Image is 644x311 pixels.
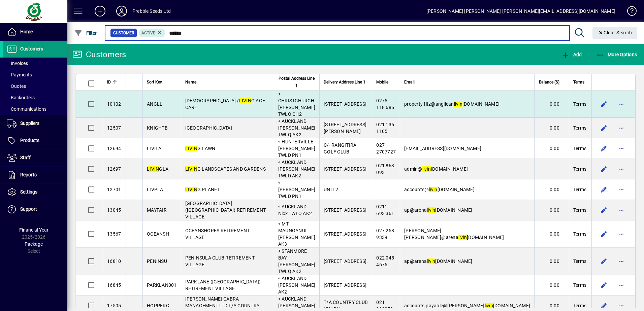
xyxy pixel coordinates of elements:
[3,92,67,103] a: Backorders
[3,132,67,149] a: Products
[324,142,356,154] span: C/- RANGITIRA GOLF CLUB
[141,31,155,35] span: Active
[404,166,468,172] span: admin@ [DOMAIN_NAME]
[7,106,46,112] span: Communications
[20,189,37,195] span: Settings
[278,204,312,216] span: < AUCKLAND Nick TWLQ AK2
[324,166,366,172] span: [STREET_ADDRESS]
[147,166,159,172] em: LIVIN
[3,149,67,166] a: Staff
[278,91,315,117] span: < CHRISTCHURCH [PERSON_NAME] TWLO CH2
[278,160,315,178] span: < AUCKLAND [PERSON_NAME] TWLD AK2
[616,143,627,154] button: More options
[404,78,530,86] div: Email
[573,231,586,237] span: Terms
[573,282,586,288] span: Terms
[599,280,609,290] button: Edit
[107,146,121,151] span: 12694
[185,255,255,267] span: PENINSULA CLUB RETIREMENT VILLAGE
[185,187,220,192] span: G PLANET
[324,187,339,192] span: UNIT 2
[278,248,315,274] span: < STANMORE BAY [PERSON_NAME] TWLQ AK2
[599,99,609,109] button: Edit
[622,1,636,23] a: Knowledge Base
[147,207,167,213] span: MAYFAIR
[3,115,67,132] a: Suppliers
[3,103,67,115] a: Communications
[7,61,28,66] span: Invoices
[239,98,251,103] em: LIVIN
[278,180,315,199] span: < [PERSON_NAME] TWLD PN1
[74,30,97,36] span: Filter
[534,248,569,275] td: 0.00
[73,27,99,39] button: Filter
[534,220,569,248] td: 0.00
[596,52,637,57] span: More Options
[107,231,121,237] span: 13567
[185,201,266,219] span: [GEOGRAPHIC_DATA] ([GEOGRAPHIC_DATA]) RETIREMENT VILLAGE
[539,78,559,86] span: Balance ($)
[107,78,122,86] div: ID
[324,231,366,237] span: [STREET_ADDRESS]
[427,207,435,213] em: livin
[376,78,388,86] span: Mobile
[404,146,481,151] span: [EMAIL_ADDRESS][DOMAIN_NAME]
[20,29,33,34] span: Home
[534,118,569,138] td: 0.00
[404,303,530,308] span: accounts.payable@[PERSON_NAME] [DOMAIN_NAME]
[7,72,32,77] span: Payments
[7,95,35,100] span: Backorders
[534,200,569,220] td: 0.00
[616,256,627,267] button: More options
[598,30,632,35] span: Clear Search
[599,205,609,215] button: Edit
[185,125,232,131] span: [GEOGRAPHIC_DATA]
[376,142,396,154] span: 027 2707727
[107,258,121,264] span: 16810
[534,179,569,200] td: 0.00
[324,78,365,86] span: Delivery Address Line 1
[573,78,584,86] span: Terms
[185,228,250,240] span: OCEANSHORES RETIREMENT VILLAGE
[3,58,67,69] a: Invoices
[19,227,49,233] span: Financial Year
[3,80,67,92] a: Quotes
[20,120,39,126] span: Suppliers
[185,78,270,86] div: Name
[147,146,162,151] span: LIVILA
[616,205,627,215] button: More options
[404,101,500,107] span: property.fitz@anglican [DOMAIN_NAME]
[573,207,586,213] span: Terms
[147,78,162,86] span: Sort Key
[324,282,366,288] span: [STREET_ADDRESS]
[573,186,586,193] span: Terms
[147,125,168,131] span: KNIGHTB
[324,207,366,213] span: [STREET_ADDRESS]
[404,258,473,264] span: ap@arena [DOMAIN_NAME]
[616,123,627,133] button: More options
[107,166,121,172] span: 12697
[139,29,166,37] mat-chip: Activation Status: Active
[404,207,473,213] span: ap@arena [DOMAIN_NAME]
[534,275,569,296] td: 0.00
[539,78,566,86] div: Balance ($)
[573,258,586,265] span: Terms
[107,207,121,213] span: 13045
[89,5,111,17] button: Add
[147,231,169,237] span: OCEANSH
[427,258,435,264] em: livin
[376,122,394,134] span: 021 136 1105
[573,166,586,172] span: Terms
[454,101,462,107] em: livin
[3,167,67,183] a: Reports
[616,300,627,311] button: More options
[404,187,475,192] span: accounts@ [DOMAIN_NAME]
[185,187,197,192] em: LIVIN
[20,206,37,212] span: Support
[599,184,609,195] button: Edit
[599,229,609,239] button: Edit
[599,123,609,133] button: Edit
[560,48,583,61] button: Add
[599,143,609,154] button: Edit
[485,303,493,308] em: livin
